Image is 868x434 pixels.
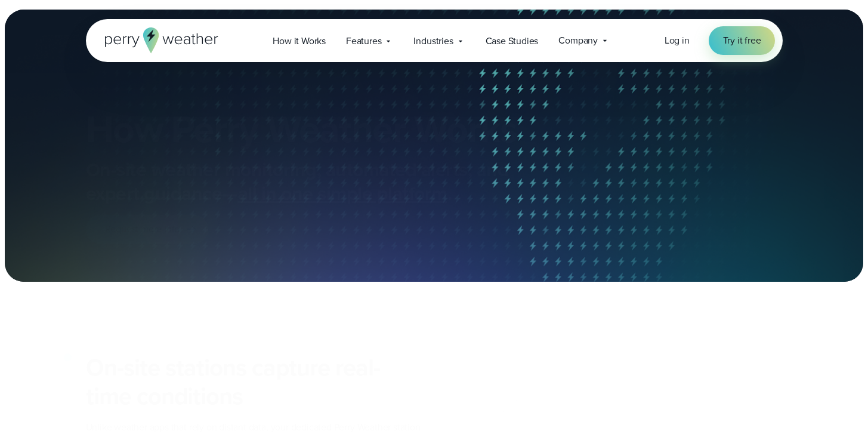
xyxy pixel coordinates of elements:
[262,29,336,53] a: How it Works
[486,34,539,48] span: Case Studies
[475,29,549,53] a: Case Studies
[665,33,690,48] a: Log in
[709,26,776,55] a: Try it free
[558,33,598,48] span: Company
[413,34,453,48] span: Industries
[723,33,761,48] span: Try it free
[346,34,381,48] span: Features
[273,34,326,48] span: How it Works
